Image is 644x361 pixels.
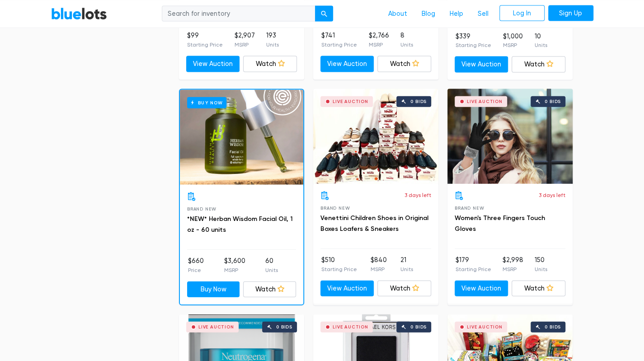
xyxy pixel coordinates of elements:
[539,191,565,199] p: 3 days left
[320,206,350,211] span: Brand New
[187,281,240,298] a: Buy Now
[455,56,508,73] a: View Auction
[535,265,547,273] p: Units
[313,89,438,184] a: Live Auction 0 bids
[265,266,278,274] p: Units
[456,41,491,49] p: Starting Price
[414,5,442,22] a: Blog
[368,31,389,49] li: $2,766
[243,281,296,298] a: Watch
[456,32,491,50] li: $339
[321,255,357,273] li: $510
[320,56,374,72] a: View Auction
[545,325,561,329] div: 0 bids
[371,265,387,273] p: MSRP
[503,265,523,273] p: MSRP
[162,5,315,22] input: Search for inventory
[198,325,234,329] div: Live Auction
[265,256,278,274] li: 60
[535,32,547,50] li: 10
[188,256,204,274] li: $660
[503,32,523,50] li: $1,000
[234,41,254,49] p: MSRP
[243,56,297,72] a: Watch
[503,255,523,273] li: $2,998
[400,31,413,49] li: 8
[234,31,254,49] li: $2,907
[535,41,547,49] p: Units
[447,89,573,184] a: Live Auction 0 bids
[410,99,427,104] div: 0 bids
[187,31,223,49] li: $99
[381,5,414,22] a: About
[187,206,216,211] span: Brand New
[400,255,413,273] li: 21
[321,265,357,273] p: Starting Price
[187,41,223,49] p: Starting Price
[404,191,431,199] p: 3 days left
[320,214,428,233] a: Venettini Children Shoes in Original Boxes Loafers & Sneakers
[180,90,303,185] a: Buy Now
[371,255,387,273] li: $840
[470,5,496,22] a: Sell
[545,99,561,104] div: 0 bids
[512,56,565,73] a: Watch
[333,325,368,329] div: Live Auction
[187,97,226,108] h6: Buy Now
[456,265,491,273] p: Starting Price
[320,281,374,297] a: View Auction
[410,325,427,329] div: 0 bids
[224,266,245,274] p: MSRP
[467,325,503,329] div: Live Auction
[499,5,545,21] a: Log In
[187,215,293,234] a: *NEW* Herban Wisdom Facial Oil, 1 oz - 60 units
[535,255,547,273] li: 150
[186,56,240,72] a: View Auction
[321,31,357,49] li: $741
[548,5,593,21] a: Sign Up
[442,5,470,22] a: Help
[368,41,389,49] p: MSRP
[377,281,431,297] a: Watch
[456,255,491,273] li: $179
[188,266,204,274] p: Price
[276,325,292,329] div: 0 bids
[455,206,484,211] span: Brand New
[503,41,523,49] p: MSRP
[377,56,431,72] a: Watch
[455,281,508,297] a: View Auction
[51,7,107,20] a: BlueLots
[321,41,357,49] p: Starting Price
[455,214,545,233] a: Women's Three Fingers Touch Gloves
[512,281,565,297] a: Watch
[400,265,413,273] p: Units
[266,31,279,49] li: 193
[266,41,279,49] p: Units
[467,99,503,104] div: Live Auction
[224,256,245,274] li: $3,600
[400,41,413,49] p: Units
[333,99,368,104] div: Live Auction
